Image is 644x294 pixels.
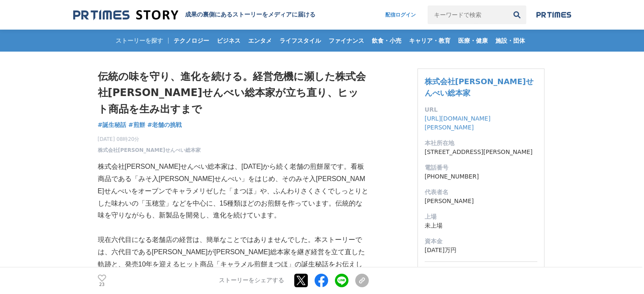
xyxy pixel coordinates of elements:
span: ライフスタイル [276,37,324,44]
a: 医療・健康 [455,30,491,52]
span: キャリア・教育 [406,37,454,44]
dt: 資本金 [425,237,537,246]
span: ビジネス [213,37,244,44]
p: ストーリーをシェアする [219,277,284,285]
dt: 本社所在地 [425,139,537,148]
dt: 代表者名 [425,188,537,197]
span: 医療・健康 [455,37,491,44]
span: #老舗の挑戦 [147,121,182,129]
a: 株式会社[PERSON_NAME]せんべい総本家 [98,146,201,154]
dd: [PHONE_NUMBER] [425,172,537,181]
a: 成果の裏側にあるストーリーをメディアに届ける 成果の裏側にあるストーリーをメディアに届ける [73,9,315,21]
dd: [DATE]万円 [425,246,537,255]
p: 株式会社[PERSON_NAME]せんべい総本家は、[DATE]から続く老舗の煎餅屋です。看板商品である「みそ入[PERSON_NAME]せんべい」をはじめ、そのみそ入[PERSON_NAME]... [98,161,369,222]
dt: 上場 [425,212,537,221]
a: 配信ログイン [377,5,424,24]
span: エンタメ [245,37,275,44]
dd: [PERSON_NAME] [425,197,537,206]
p: 現在六代目になる老舗店の経営は、簡単なことではありませんでした。本ストーリーでは、六代目である[PERSON_NAME]が[PERSON_NAME]総本家を継ぎ経営を立て直した軌跡と、発売10年... [98,234,369,283]
dd: 未上場 [425,221,537,230]
a: ファイナンス [325,30,368,52]
a: 施設・団体 [492,30,528,52]
a: 株式会社[PERSON_NAME]せんべい総本家 [425,77,533,97]
h2: 成果の裏側にあるストーリーをメディアに届ける [185,11,315,19]
a: テクノロジー [170,30,213,52]
input: キーワードで検索 [428,5,508,24]
img: 成果の裏側にあるストーリーをメディアに届ける [73,9,178,21]
a: 飲食・小売 [368,30,405,52]
img: prtimes [536,11,571,18]
a: キャリア・教育 [406,30,454,52]
a: #誕生秘話 [98,121,127,129]
p: 23 [98,283,106,287]
a: ライフスタイル [276,30,324,52]
span: #誕生秘話 [98,121,127,129]
span: 施設・団体 [492,37,528,44]
dt: 電話番号 [425,163,537,172]
a: #老舗の挑戦 [147,121,182,129]
a: ビジネス [213,30,244,52]
a: エンタメ [245,30,275,52]
span: 飲食・小売 [368,37,405,44]
dd: [STREET_ADDRESS][PERSON_NAME] [425,148,537,157]
dt: URL [425,105,537,114]
span: [DATE] 08時20分 [98,135,201,143]
button: 検索 [508,5,526,24]
a: [URL][DOMAIN_NAME][PERSON_NAME] [425,115,491,131]
span: #煎餅 [128,121,145,129]
span: テクノロジー [170,37,213,44]
h1: 伝統の味を守り、進化を続ける。経営危機に瀕した株式会社[PERSON_NAME]せんべい総本家が立ち直り、ヒット商品を生み出すまで [98,69,369,117]
a: #煎餅 [128,121,145,129]
span: ファイナンス [325,37,368,44]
